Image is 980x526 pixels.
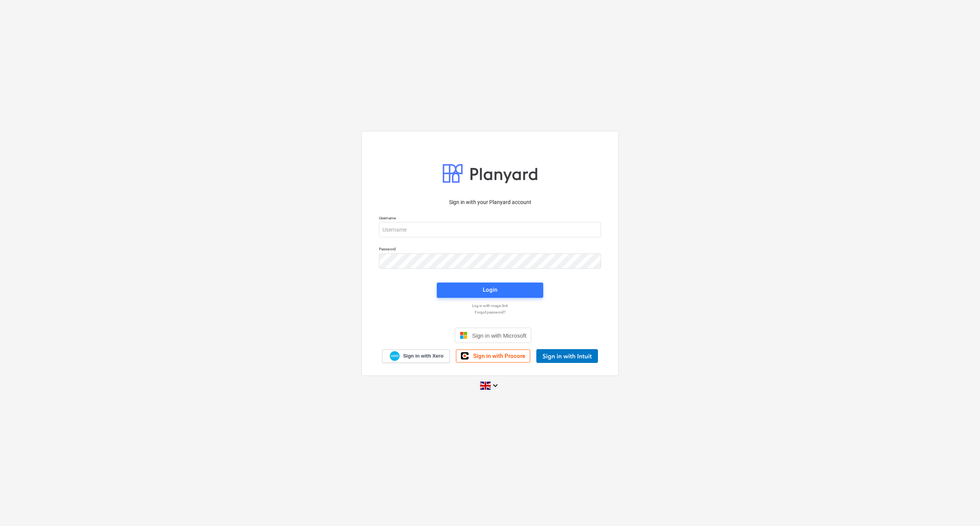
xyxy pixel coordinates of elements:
span: Sign in with Xero [403,353,443,359]
a: Sign in with Xero [382,350,450,363]
i: keyboard_arrow_down [491,381,500,390]
p: Password [379,247,601,253]
span: Sign in with Procore [473,353,525,359]
span: Sign in with Microsoft [472,332,526,339]
input: Username [379,222,601,237]
p: Username [379,216,601,222]
a: Log in with magic link [375,303,605,308]
img: Microsoft logo [460,332,467,339]
a: Sign in with Procore [456,350,530,363]
p: Sign in with your Planyard account [379,198,601,206]
img: Xero logo [390,351,400,361]
a: Forgot password? [375,310,605,315]
button: Login [437,283,543,298]
div: Login [483,285,497,295]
